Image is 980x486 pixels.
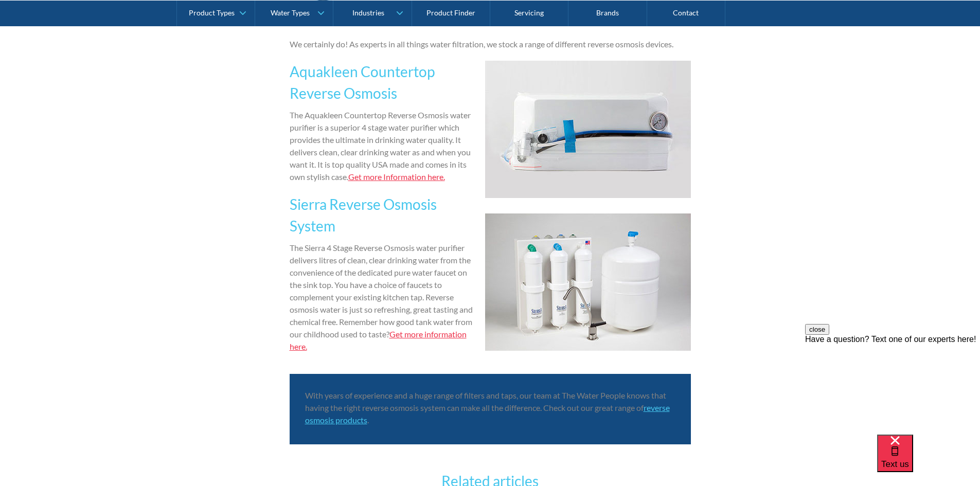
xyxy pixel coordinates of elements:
a: reverse osmosis products [305,403,670,425]
p: The Aquakleen Countertop Reverse Osmosis water purifier is a superior 4 stage water purifier whic... [290,109,691,183]
p: The Sierra 4 Stage Reverse Osmosis water purifier delivers litres of clean, clear drinking water ... [290,242,691,353]
a: Get more information here. [290,329,467,351]
img: countertop 4 stage reverse osmosis purifier WP6000 [485,61,691,198]
a: Get more Information here. [348,172,445,182]
h3: Aquakleen Countertop Reverse Osmosis [290,61,691,104]
p: With years of experience and a huge range of filters and taps, our team at The Water People knows... [305,389,675,426]
img: 4 stage reverse osmosis purifier WP6004 [485,213,691,351]
p: We certainly do! As experts in all things water filtration, we stock a range of different reverse... [290,38,691,50]
div: Water Types [271,8,310,17]
div: Industries [352,8,384,17]
h3: Sierra Reverse Osmosis System [290,193,691,237]
iframe: podium webchat widget bubble [877,435,980,486]
iframe: podium webchat widget prompt [805,324,980,447]
div: Product Types [189,8,235,17]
